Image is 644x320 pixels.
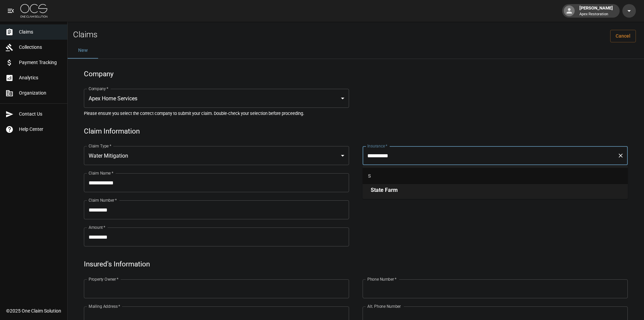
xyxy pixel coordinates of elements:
span: Contact Us [19,111,62,118]
span: Claims [19,28,62,36]
h2: Claims [73,30,97,40]
span: Payment Tracking [19,59,62,66]
div: Water Mitigation [84,146,349,165]
span: Farm [385,187,398,193]
div: © 2025 One Claim Solution [6,307,61,314]
span: State [371,187,384,193]
div: dynamic tabs [68,42,644,59]
a: Cancel [610,30,636,42]
label: Amount [89,224,106,230]
label: Company [89,86,109,92]
label: Mailing Address [89,303,120,309]
span: Analytics [19,74,62,81]
span: Help Center [19,126,62,133]
p: Apex Restoration [579,12,613,17]
img: ocs-logo-white-transparent.png [20,4,47,18]
div: [PERSON_NAME] [577,5,616,17]
label: Phone Number [367,276,396,282]
label: Claim Type [89,143,111,149]
div: Apex Home Services [84,89,349,108]
button: New [68,42,98,59]
span: Collections [19,44,62,51]
button: Clear [616,151,625,160]
label: Property Owner [89,276,119,282]
button: open drawer [4,4,18,18]
label: Claim Number [89,197,117,203]
span: Organization [19,89,62,97]
label: Claim Name [89,170,113,176]
label: Insurance [367,143,387,149]
div: S [363,168,628,184]
label: Alt. Phone Number [367,303,401,309]
h5: Please ensure you select the correct company to submit your claim. Double-check your selection be... [84,111,628,116]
